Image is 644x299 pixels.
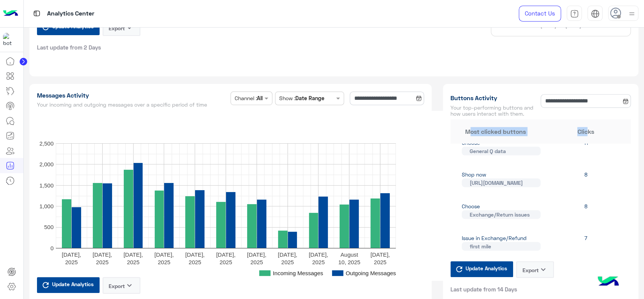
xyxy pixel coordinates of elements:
[50,21,95,31] span: Update Analytics
[154,251,174,257] text: [DATE],
[65,259,77,265] text: 2025
[3,33,17,46] img: 317874714732967
[312,259,324,265] text: 2025
[462,147,541,155] span: General Q data
[61,251,81,257] text: [DATE],
[450,234,541,251] div: Issue in Exchange/Refund
[567,6,582,22] a: tab
[450,261,513,277] button: Update Analytics
[39,140,54,146] text: 2,500
[450,139,541,155] div: Choose
[96,259,108,265] text: 2025
[450,105,538,117] h5: Your top-performing buttons and how users interact with them.
[462,242,541,251] span: first mile
[464,263,509,273] span: Update Analytics
[627,9,636,19] img: profile
[125,281,134,290] i: keyboard_arrow_down
[309,251,328,257] text: [DATE],
[595,269,621,295] img: hulul-logo.png
[278,251,297,257] text: [DATE],
[338,259,360,265] text: 10, 2025
[570,9,579,18] img: tab
[39,161,54,167] text: 2,000
[450,170,541,187] div: Shop now
[125,23,134,32] i: keyboard_arrow_down
[516,261,554,278] button: Exportkeyboard_arrow_down
[541,127,631,136] div: Clicks
[250,259,263,265] text: 2025
[39,182,54,188] text: 1,500
[127,259,139,265] text: 2025
[92,251,112,257] text: [DATE],
[541,139,631,155] div: 11
[158,259,170,265] text: 2025
[450,94,538,102] h1: Buttons Activity
[37,111,445,281] svg: A chart.
[281,259,294,265] text: 2025
[32,9,41,18] img: tab
[44,224,53,230] text: 500
[346,270,396,276] text: Outgoing Messages
[462,178,541,187] span: https://cloud-clothing.co/
[541,170,631,187] div: 8
[538,265,547,274] i: keyboard_arrow_down
[450,127,541,136] div: Most clicked buttons
[37,43,101,51] span: Last update from 2 Days
[216,251,235,257] text: [DATE],
[37,277,100,293] button: Update Analytics
[591,9,599,18] img: tab
[370,251,389,257] text: [DATE],
[37,91,228,99] h1: Messages Activity
[340,251,358,257] text: August
[519,6,561,22] a: Contact Us
[103,277,140,294] button: Exportkeyboard_arrow_down
[37,102,228,108] h5: Your incoming and outgoing messages over a specific period of time
[39,203,54,209] text: 1,000
[103,19,140,36] button: Exportkeyboard_arrow_down
[219,259,232,265] text: 2025
[541,234,631,251] div: 7
[450,285,517,293] span: Last update from 14 Days
[185,251,204,257] text: [DATE],
[541,202,631,219] div: 8
[247,251,266,257] text: [DATE],
[373,259,386,265] text: 2025
[273,270,323,276] text: Incoming Messages
[50,279,95,289] span: Update Analytics
[47,9,94,19] p: Analytics Center
[123,251,143,257] text: [DATE],
[450,202,541,219] div: Choose
[50,245,53,251] text: 0
[188,259,201,265] text: 2025
[462,210,541,219] span: Exchange/Return issues
[3,6,18,22] img: Logo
